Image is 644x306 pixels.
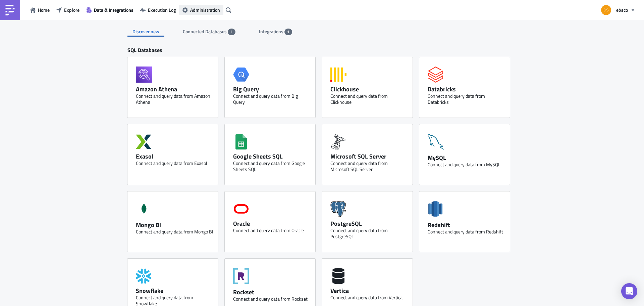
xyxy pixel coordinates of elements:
div: Open Intercom Messenger [621,283,637,299]
div: Discover new [127,27,164,37]
span: Data & Integrations [94,6,133,13]
div: Connect and query data from Mongo BI [136,229,213,235]
div: PostgreSQL [330,220,408,227]
div: Google Sheets SQL [233,152,310,160]
div: Connect and query data from MySQL [428,162,505,168]
div: Connect and query data from Big Query [233,93,310,105]
span: Home [38,6,50,13]
div: Mongo BI [136,221,213,229]
div: Exasol [136,152,213,160]
button: Administration [179,5,223,15]
span: 1 [287,29,289,35]
div: Big Query [233,85,310,93]
div: Connect and query data from Microsoft SQL Server [330,160,408,172]
div: Microsoft SQL Server [330,152,408,160]
div: Amazon Athena [136,85,213,93]
img: PushMetrics [5,5,15,15]
img: Avatar [600,4,612,16]
span: ebsco [616,6,628,13]
div: Vertica [330,287,408,295]
div: Databricks [428,85,505,93]
div: Connect and query data from Redshift [428,229,505,235]
div: Rockset [233,288,310,296]
span: Execution Log [148,6,176,13]
div: Connect and query data from Amazon Athena [136,93,213,105]
div: Connect and query data from Google Sheets SQL [233,160,310,172]
div: SQL Databases [127,47,517,57]
button: ebsco [597,3,639,17]
span: Explore [64,6,79,13]
div: Connect and query data from Exasol [136,160,213,166]
div: Connect and query data from Vertica [330,295,408,301]
button: Home [27,5,53,15]
div: Connect and query data from PostgreSQL [330,227,408,239]
button: Data & Integrations [83,5,137,15]
span: 1 [230,29,233,35]
div: Oracle [233,220,310,227]
div: Connect and query data from Databricks [428,93,505,105]
div: Connect and query data from Clickhouse [330,93,408,105]
div: MySQL [428,154,505,162]
div: Redshift [428,221,505,229]
div: Clickhouse [330,85,408,93]
button: Explore [53,5,83,15]
div: Snowflake [136,287,213,295]
div: Connect and query data from Rockset [233,296,310,302]
button: Execution Log [137,5,179,15]
div: Connect and query data from Oracle [233,227,310,233]
span: Connected Databases [183,28,228,35]
span: Administration [190,6,220,13]
span: Integrations [259,28,284,35]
